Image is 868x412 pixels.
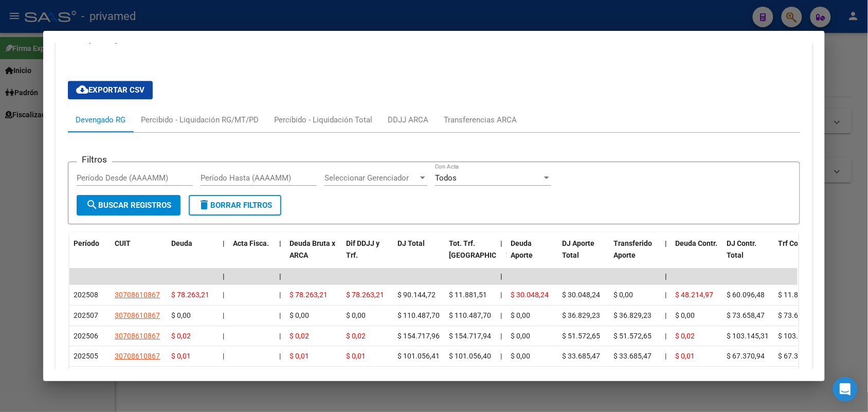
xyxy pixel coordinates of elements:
datatable-header-cell: DJ Contr. Total [722,232,774,278]
mat-icon: search [86,199,98,211]
mat-icon: cloud_download [76,83,88,96]
span: | [500,352,502,360]
span: $ 103.145,31 [727,332,769,340]
datatable-header-cell: Deuda [167,232,219,278]
span: | [500,291,502,299]
span: DJ Total [397,239,425,247]
span: | [223,239,225,247]
span: | [279,291,281,299]
span: $ 78.263,21 [346,291,384,299]
span: $ 48.214,97 [675,291,713,299]
span: $ 11.881,51 [778,291,816,299]
span: $ 90.144,72 [397,291,436,299]
span: 202506 [74,332,98,340]
span: $ 0,00 [675,311,695,319]
button: Exportar CSV [68,81,153,99]
span: | [223,352,224,360]
span: $ 110.487,70 [397,311,440,319]
div: Transferencias ARCA [444,114,517,126]
span: $ 36.829,23 [562,311,600,319]
span: $ 73.658,47 [727,311,765,319]
span: | [500,239,502,247]
button: Buscar Registros [77,195,180,216]
span: 202505 [74,352,98,360]
span: 202507 [74,311,98,319]
span: Período [74,239,99,247]
span: $ 67.370,93 [778,352,816,360]
span: | [665,239,667,247]
span: $ 103.145,29 [778,332,820,340]
h3: Filtros [77,154,112,165]
span: $ 30.048,24 [562,291,600,299]
span: Borrar Filtros [198,201,272,210]
span: | [223,332,224,340]
span: $ 110.487,70 [449,311,491,319]
span: DJ Aporte Total [562,239,594,259]
span: $ 0,00 [346,311,366,319]
span: 202508 [74,291,98,299]
div: Percibido - Liquidación Total [274,114,372,126]
span: | [279,272,281,280]
datatable-header-cell: Deuda Bruta x ARCA [285,232,342,278]
span: $ 0,00 [511,311,530,319]
span: $ 51.572,65 [562,332,600,340]
span: Transferido Aporte [613,239,652,259]
span: $ 51.572,65 [613,332,652,340]
span: $ 0,01 [346,352,366,360]
span: $ 101.056,40 [449,352,491,360]
span: $ 0,01 [675,352,695,360]
span: $ 0,01 [290,352,309,360]
span: Deuda Bruta x ARCA [290,239,335,259]
datatable-header-cell: Deuda Contr. [671,232,722,278]
span: 30708610867 [115,291,160,299]
span: $ 0,00 [613,291,633,299]
span: Deuda Aporte [511,239,533,259]
span: 30708610867 [115,332,160,340]
datatable-header-cell: Dif DDJJ y Trf. [342,232,393,278]
div: Devengado RG [76,114,125,126]
datatable-header-cell: CUIT [111,232,167,278]
datatable-header-cell: | [275,232,285,278]
span: | [500,332,502,340]
datatable-header-cell: Acta Fisca. [229,232,275,278]
span: | [665,272,667,280]
span: Acta Fisca. [233,239,269,247]
span: | [223,311,224,319]
span: Aportes y Contribuciones del Afiliado: 23250998589 [83,34,276,44]
span: $ 0,02 [290,332,309,340]
span: $ 78.263,21 [290,291,328,299]
span: $ 73.658,47 [778,311,816,319]
datatable-header-cell: | [661,232,671,278]
span: | [279,311,281,319]
span: | [279,332,281,340]
button: Borrar Filtros [189,195,281,216]
span: Buscar Registros [86,201,171,210]
span: $ 67.370,94 [727,352,765,360]
span: $ 60.096,48 [727,291,765,299]
datatable-header-cell: | [496,232,507,278]
span: $ 154.717,94 [449,332,491,340]
span: $ 30.048,24 [511,291,549,299]
datatable-header-cell: Tot. Trf. Bruto [445,232,496,278]
span: $ 36.829,23 [613,311,652,319]
datatable-header-cell: Deuda Aporte [507,232,558,278]
span: Trf Contr. [778,239,809,247]
div: DDJJ ARCA [388,114,428,126]
span: | [665,311,666,319]
span: Dif DDJJ y Trf. [346,239,379,259]
span: CUIT [115,239,131,247]
div: Percibido - Liquidación RG/MT/PD [141,114,259,126]
datatable-header-cell: DJ Total [393,232,445,278]
span: $ 0,01 [171,352,191,360]
span: $ 0,00 [290,311,309,319]
span: Todos [435,173,457,183]
span: $ 0,00 [171,311,191,319]
span: $ 154.717,96 [397,332,440,340]
span: | [279,352,281,360]
span: | [665,332,666,340]
span: | [500,272,502,280]
span: Seleccionar Gerenciador [324,173,418,183]
span: $ 11.881,51 [449,291,487,299]
span: | [500,311,502,319]
span: | [223,272,225,280]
